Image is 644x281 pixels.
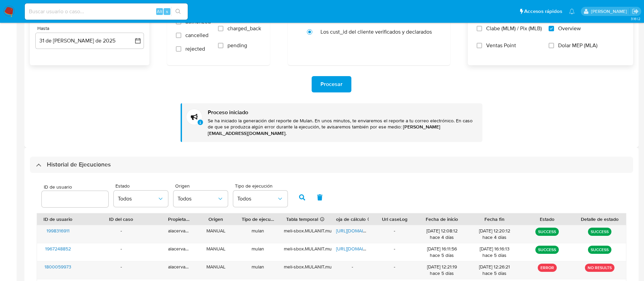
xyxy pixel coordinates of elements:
[166,8,168,15] span: s
[569,8,575,14] a: Notificaciones
[524,8,562,15] span: Accesos rápidos
[591,8,629,15] p: alan.cervantesmartinez@mercadolibre.com.mx
[25,7,188,16] input: Buscar usuario o caso...
[157,8,162,15] span: Alt
[171,7,185,16] button: search-icon
[631,16,641,21] span: 3.161.2
[632,8,639,15] a: Salir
